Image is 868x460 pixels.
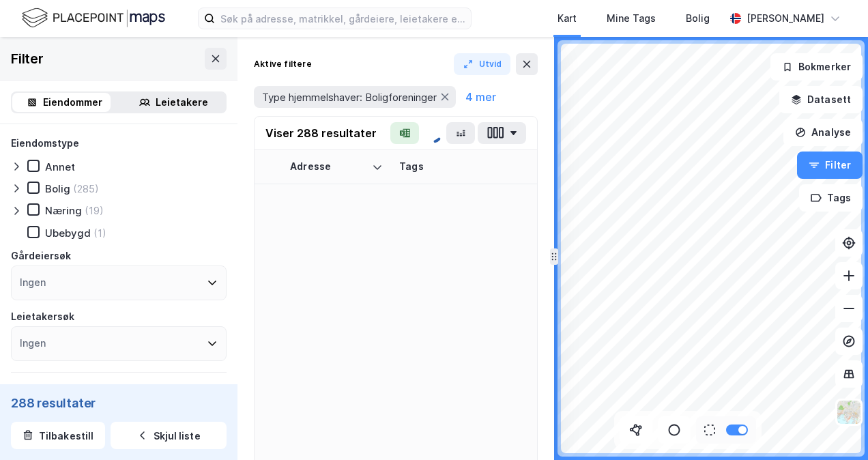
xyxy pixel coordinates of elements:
div: Mine Tags [607,10,656,27]
img: logo.f888ab2527a4732fd821a326f86c7f29.svg [22,6,165,30]
div: Bolig [686,10,710,27]
div: Kart [558,10,577,27]
iframe: Chat Widget [800,394,868,460]
div: [PERSON_NAME] [747,10,824,27]
input: Søk på adresse, matrikkel, gårdeiere, leietakere eller personer [215,8,471,29]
